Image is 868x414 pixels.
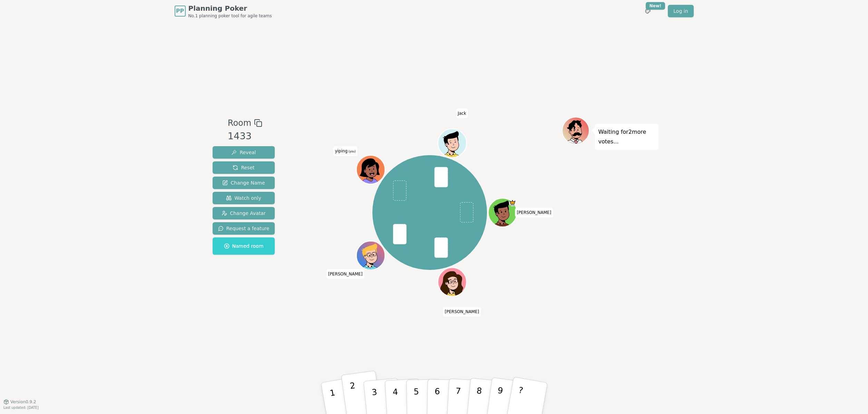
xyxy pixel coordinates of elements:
[646,2,665,10] div: New!
[642,5,654,17] button: New!
[224,243,264,250] span: Named room
[222,210,266,217] span: Change Avatar
[176,7,184,15] span: PP
[3,406,39,410] span: Last updated: [DATE]
[222,179,265,186] span: Change Name
[213,146,275,159] button: Reveal
[515,208,553,217] span: Click to change your name
[231,149,256,156] span: Reveal
[188,3,272,13] span: Planning Poker
[668,5,693,17] a: Log in
[233,164,254,171] span: Reset
[357,156,384,183] button: Click to change your avatar
[213,207,275,219] button: Change Avatar
[213,222,275,235] button: Request a feature
[598,127,655,147] p: Waiting for 2 more votes...
[333,146,357,156] span: Click to change your name
[348,150,356,153] span: (you)
[218,225,270,232] span: Request a feature
[456,108,468,118] span: Click to change your name
[175,3,272,19] a: PPPlanning PokerNo.1 planning poker tool for agile teams
[509,199,516,206] span: Colin is the host
[228,117,251,129] span: Room
[10,399,36,405] span: Version 0.9.2
[213,177,275,189] button: Change Name
[326,269,364,279] span: Click to change your name
[213,161,275,174] button: Reset
[228,129,262,143] div: 1433
[213,237,275,255] button: Named room
[188,13,272,19] span: No.1 planning poker tool for agile teams
[226,195,261,201] span: Watch only
[213,192,275,204] button: Watch only
[443,307,481,317] span: Click to change your name
[3,399,36,405] button: Version0.9.2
